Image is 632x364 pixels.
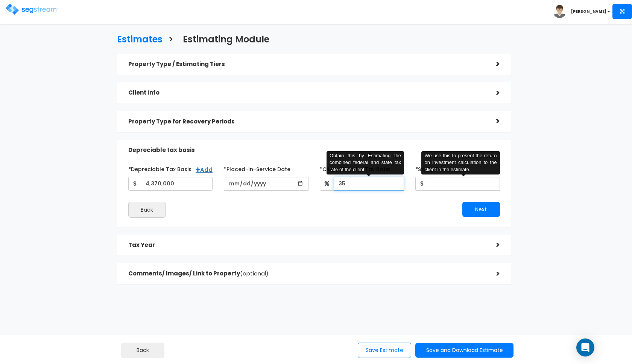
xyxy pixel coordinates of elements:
h3: Estimates [117,35,163,46]
button: Save and Download Estimate [415,343,513,358]
h5: Tax Year [128,242,485,248]
a: Add [196,166,213,174]
div: > [485,268,500,280]
div: > [485,116,500,127]
label: *Client Effective Tax Rate: [320,163,390,173]
h5: Comments/ Images/ Link to Property [128,271,485,277]
div: > [485,239,500,251]
button: Back [128,202,166,218]
h5: Property Type / Estimating Tiers [128,61,485,68]
div: Obtain this by Estimating the combined federal and state tax rate of the client. [327,151,404,174]
h5: Property Type for Recovery Periods [128,119,485,125]
img: avatar.png [553,5,566,18]
label: *Placed-In-Service Date [224,163,290,173]
div: Open Intercom Messenger [576,338,594,356]
a: Estimates [111,27,163,50]
a: Estimating Module [177,27,269,50]
button: Next [462,202,500,217]
h3: > [168,35,173,46]
div: > [485,58,500,70]
img: logo.png [6,4,58,15]
h5: Client Info [128,90,485,96]
label: *Depreciable Tax Basis [128,163,191,173]
div: > [486,143,498,158]
label: *Study Fee [415,163,444,173]
span: (optional) [240,269,269,277]
div: > [485,87,500,99]
div: We use this to present the return on investment calculation to the client in the estimate. [421,151,500,174]
button: Save Estimate [358,343,411,358]
b: [PERSON_NAME] [571,9,606,14]
a: Back [121,343,164,358]
h3: Estimating Module [183,35,269,46]
h5: Depreciable tax basis [128,147,485,153]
